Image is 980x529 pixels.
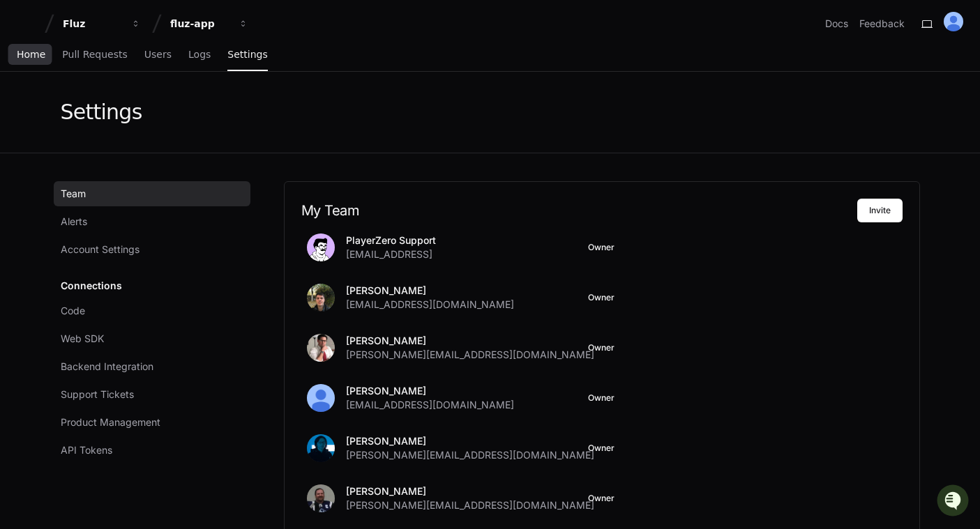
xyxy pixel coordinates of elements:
h2: My Team [301,202,857,219]
a: Team [54,181,250,206]
a: Code [54,298,250,323]
a: Account Settings [54,237,250,262]
span: [EMAIL_ADDRESS] [346,247,432,261]
span: [PERSON_NAME][EMAIL_ADDRESS][DOMAIN_NAME] [346,348,594,362]
span: Owner [588,392,615,404]
a: Home [17,39,45,71]
img: PlayerZero [14,14,42,42]
button: Start new chat [237,108,254,125]
p: [PERSON_NAME] [346,334,594,348]
span: Pylon [139,146,169,157]
iframe: Open customer support [935,483,973,521]
div: We're available if you need us! [47,118,176,129]
span: Product Management [61,415,160,429]
a: Powered byPylon [98,146,169,157]
span: Account Settings [61,243,140,256]
span: Code [61,304,85,318]
span: API Tokens [61,443,112,457]
img: ALV-UjVD7KG1tMa88xDDI9ymlYHiJUIeQmn4ZkcTNlvp35G3ZPz_-IcYruOZ3BUwjg3IAGqnc7NeBF4ak2m6018ZT2E_fm5QU... [944,12,963,31]
p: [PERSON_NAME] [346,384,514,398]
span: [PERSON_NAME][EMAIL_ADDRESS][DOMAIN_NAME] [346,498,594,512]
span: Owner [588,443,615,454]
img: ACg8ocJLaEzvpnaPR-LC2UJ8ffGU-10GtisKiTmHP72am9OBJUs1OwI=s96-c [307,484,335,512]
button: fluz-app [165,11,254,36]
span: Owner [588,242,615,253]
div: Start new chat [47,104,229,118]
div: Fluz [63,17,123,31]
span: [PERSON_NAME][EMAIL_ADDRESS][DOMAIN_NAME] [346,448,594,462]
img: 1756235613930-3d25f9e4-fa56-45dd-b3ad-e072dfbd1548 [14,104,39,129]
a: Settings [227,39,267,71]
span: Alerts [61,215,87,229]
a: Support Tickets [54,382,250,407]
a: Product Management [54,410,250,435]
img: ACg8ocJs1rV6a8pTCAcEraABaShIKfzCiQUT-29w4lSDAx3kp-G5VI0=s96-c [307,284,335,312]
button: Fluz [57,11,146,36]
p: [PERSON_NAME] [346,284,514,298]
a: Backend Integration [54,354,250,379]
div: fluz-app [170,17,230,31]
span: [EMAIL_ADDRESS][DOMAIN_NAME] [346,298,514,312]
span: Owner [588,493,615,504]
span: Owner [588,292,615,303]
span: Settings [227,50,267,59]
p: [PERSON_NAME] [346,434,594,448]
a: Docs [825,17,848,31]
a: Web SDK [54,326,250,351]
a: Logs [188,39,211,71]
p: [PERSON_NAME] [346,484,594,498]
span: Owner [588,342,615,353]
span: Team [61,187,86,201]
span: Home [17,50,45,59]
span: Backend Integration [61,360,153,374]
a: Pull Requests [62,39,127,71]
img: ACg8ocLr5ocjS_DnUyfbXRNw75xRvVUWooYLev62PzYbnSNZmqzyVjIU=s96-c [307,334,335,362]
p: PlayerZero Support [346,233,436,247]
button: Feedback [859,17,905,31]
img: ALV-UjU9KuXNWE7W44VY8OyFtf8_ZrxyvCyH1VHW__lrq3JHjhudBr07cyV6LE8nfw-938deq9gPLpYbkPpp6ksyEJcFPRGS2... [307,384,335,412]
button: Invite [857,199,903,222]
div: Welcome [14,56,254,78]
span: Support Tickets [61,388,134,401]
span: Users [144,50,172,59]
span: Logs [188,50,211,59]
div: Settings [61,100,142,125]
img: avatar [307,233,335,261]
a: API Tokens [54,438,250,463]
span: [EMAIL_ADDRESS][DOMAIN_NAME] [346,398,514,412]
span: Pull Requests [62,50,127,59]
img: ACg8ocK9Ofr5Egy6zvw6UWovChFYLvkQkLCiibXY1sNKAlxXs4DtgkU=s96-c [307,434,335,462]
span: Web SDK [61,332,104,346]
a: Alerts [54,209,250,234]
a: Users [144,39,172,71]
